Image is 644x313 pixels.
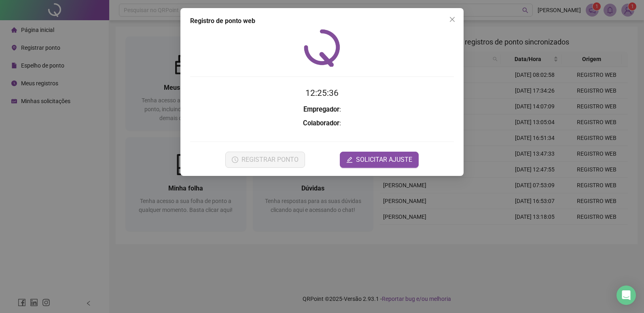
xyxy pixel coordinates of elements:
[190,16,454,26] div: Registro de ponto web
[356,155,412,165] span: SOLICITAR AJUSTE
[305,88,339,98] time: 12:25:36
[190,118,454,129] h3: :
[616,286,636,305] div: Open Intercom Messenger
[303,106,339,113] strong: Empregador
[303,119,339,127] strong: Colaborador
[225,152,305,168] button: REGISTRAR PONTO
[346,156,353,163] span: edit
[304,29,340,67] img: QRPoint
[190,104,454,115] h3: :
[340,152,419,168] button: editSOLICITAR AJUSTE
[446,13,459,26] button: Close
[449,16,455,23] span: close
